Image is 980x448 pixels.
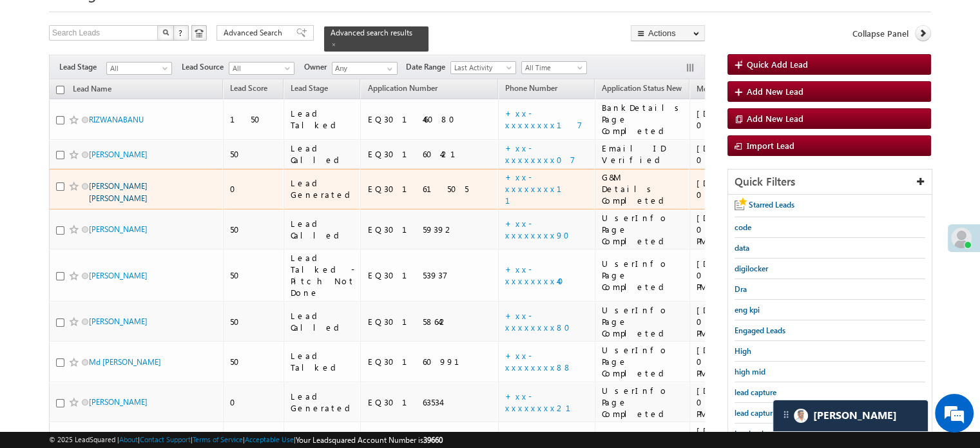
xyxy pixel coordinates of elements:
[602,83,682,93] span: Application Status New
[697,177,767,200] div: [DATE] 06:34 PM
[747,86,803,97] span: Add New Lead
[505,391,586,413] a: +xx-xxxxxxxx21
[56,86,64,94] input: Check all records
[367,113,492,125] div: EQ30146080
[747,59,808,70] span: Quick Add Lead
[735,408,793,418] span: lead capture new
[89,397,148,407] a: [PERSON_NAME]
[229,62,294,75] a: All
[697,258,767,293] div: [DATE] 06:16 PM
[89,150,148,159] a: [PERSON_NAME]
[367,183,492,195] div: EQ30161505
[291,218,355,241] div: Lead Called
[89,115,144,124] a: RIZWANABANU
[162,29,169,35] img: Search
[735,284,747,294] span: Dra
[331,28,412,37] span: Advanced search results
[193,435,243,443] a: Terms of Service
[230,396,278,408] div: 0
[17,119,235,340] textarea: Type your message and hit 'Enter'
[224,27,286,39] span: Advanced Search
[229,63,291,74] span: All
[735,326,785,335] span: Engaged Leads
[89,317,148,326] a: [PERSON_NAME]
[230,224,278,235] div: 50
[505,108,582,130] a: +xx-xxxxxxxx17
[602,344,684,379] div: UserInfo Page Completed
[505,310,578,333] a: +xx-xxxxxxxx80
[773,400,928,432] div: carter-dragCarter[PERSON_NAME]
[602,102,684,137] div: BankDetails Page Completed
[499,81,564,98] a: Phone Number
[631,25,705,41] button: Actions
[67,68,216,84] div: Chat with us now
[230,356,278,367] div: 50
[291,108,355,131] div: Lead Talked
[451,62,512,73] span: Last Activity
[361,81,443,98] a: Application Number
[224,81,274,98] a: Lead Score
[602,142,684,166] div: Email ID Verified
[89,271,148,280] a: [PERSON_NAME]
[230,83,267,93] span: Lead Score
[291,142,355,166] div: Lead Called
[735,305,760,315] span: eng kpi
[230,269,278,281] div: 50
[602,171,684,206] div: G&M Details Completed
[245,435,294,443] a: Acceptable Use
[175,351,234,368] em: Start Chat
[747,113,803,124] span: Add New Lead
[332,62,398,75] input: Type to Search
[749,200,794,209] span: Starred Leads
[697,304,767,339] div: [DATE] 06:15 PM
[602,212,684,247] div: UserInfo Page Completed
[505,218,577,240] a: +xx-xxxxxxxx90
[89,357,161,367] a: Md [PERSON_NAME]
[735,243,749,253] span: data
[450,61,516,74] a: Last Activity
[735,264,768,273] span: digilocker
[406,61,450,73] span: Date Range
[602,258,684,293] div: UserInfo Page Completed
[602,385,684,420] div: UserInfo Page Completed
[728,170,932,195] div: Quick Filters
[178,27,184,38] span: ?
[89,181,148,203] a: [PERSON_NAME] [PERSON_NAME]
[794,409,808,423] img: Carter
[747,140,794,151] span: Import Lead
[304,61,332,73] span: Owner
[697,108,767,131] div: [DATE] 06:48 PM
[107,63,168,74] span: All
[173,25,189,41] button: ?
[505,83,557,93] span: Phone Number
[735,387,776,397] span: lead capture
[49,434,443,446] span: © 2025 LeadSquared | | | | |
[367,148,492,160] div: EQ30160421
[735,346,751,356] span: High
[59,61,106,73] span: Lead Stage
[602,304,684,339] div: UserInfo Page Completed
[505,350,572,373] a: +xx-xxxxxxxx88
[291,177,355,200] div: Lead Generated
[735,222,751,232] span: code
[505,142,575,165] a: +xx-xxxxxxxx07
[291,252,355,298] div: Lead Talked - Pitch Not Done
[230,148,278,160] div: 50
[291,391,355,414] div: Lead Generated
[211,6,242,37] div: Minimize live chat window
[522,62,583,73] span: All Time
[291,83,328,93] span: Lead Stage
[291,350,355,373] div: Lead Talked
[140,435,191,443] a: Contact Support
[291,310,355,333] div: Lead Called
[367,356,492,367] div: EQ30160991
[106,62,172,75] a: All
[182,61,229,73] span: Lead Source
[735,367,765,376] span: high mid
[690,81,758,98] a: Modified On (sorted descending)
[595,81,688,98] a: Application Status New
[119,435,138,443] a: About
[697,344,767,379] div: [DATE] 06:13 PM
[296,435,443,445] span: Your Leadsquared Account Number is
[697,385,767,420] div: [DATE] 06:02 PM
